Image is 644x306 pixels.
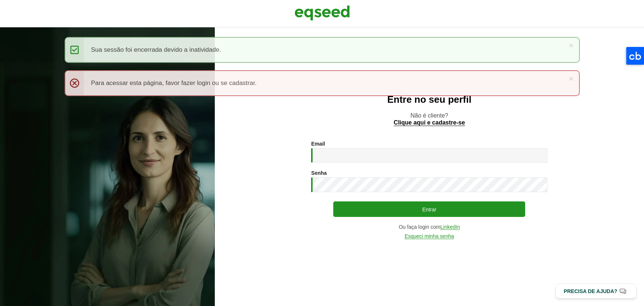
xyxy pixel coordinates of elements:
h2: Entre no seu perfil [230,94,629,105]
a: LinkedIn [440,224,460,230]
a: Clique aqui e cadastre-se [394,120,465,126]
div: Sua sessão foi encerrada devido a inatividade. [65,37,580,63]
div: Ou faça login com [311,224,547,230]
img: EqSeed Logo [295,4,350,22]
a: Esqueci minha senha [404,234,454,239]
div: Para acessar esta página, favor fazer login ou se cadastrar. [65,70,580,96]
a: × [569,75,573,82]
button: Entrar [333,201,525,217]
a: × [569,41,573,49]
label: Senha [311,170,327,176]
p: Não é cliente? [230,112,629,126]
label: Email [311,141,325,146]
